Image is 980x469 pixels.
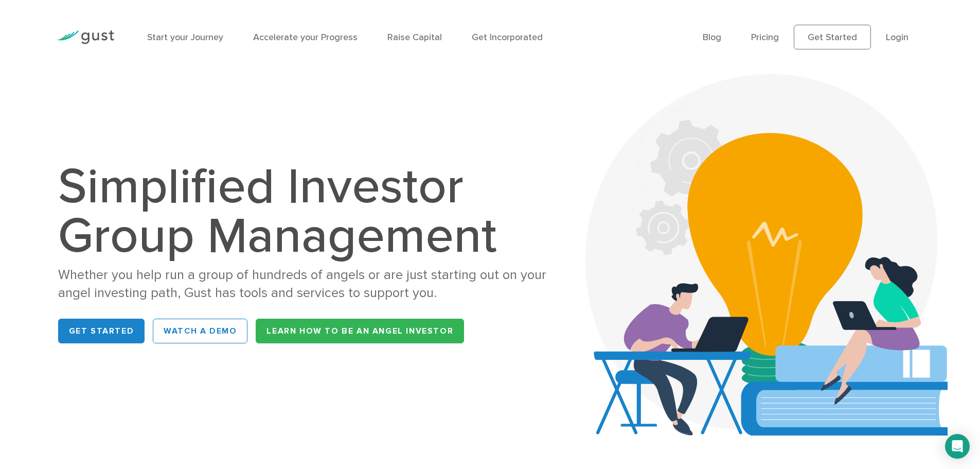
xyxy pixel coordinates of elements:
[58,266,556,302] div: Whether you help run a group of hundreds of angels or are just starting out on your angel investi...
[58,319,145,343] a: Get Started
[585,74,948,436] img: Aca 2023 Hero Bg
[387,32,442,43] a: Raise Capital
[945,434,970,459] div: Open Intercom Messenger
[472,32,543,43] a: Get Incorporated
[147,32,223,43] a: Start your Journey
[703,32,721,43] a: Blog
[256,319,464,343] a: Learn How to be an Angel Investor
[886,32,908,43] a: Login
[751,32,779,43] a: Pricing
[153,319,247,343] a: WATCH A DEMO
[794,25,871,49] a: Get Started
[57,30,114,44] img: Gust Logo
[58,162,556,261] h1: Simplified Investor Group Management
[253,32,358,43] a: Accelerate your Progress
